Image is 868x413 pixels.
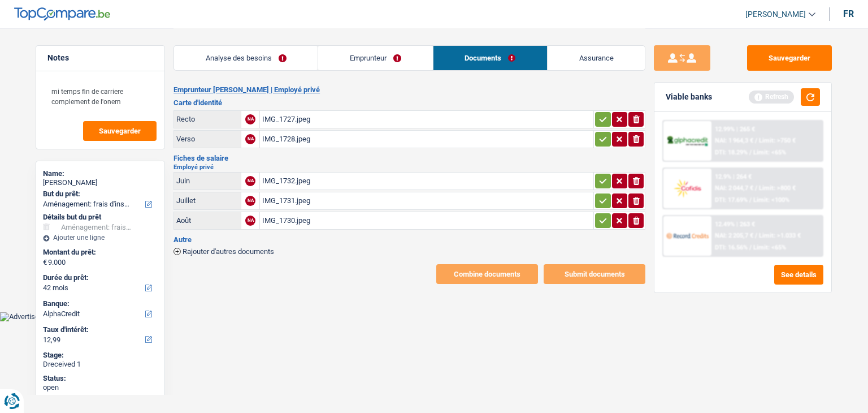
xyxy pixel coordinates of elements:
a: Analyse des besoins [174,46,318,70]
span: / [755,184,757,192]
h3: Autre [173,236,645,243]
div: NA [245,134,255,144]
span: [PERSON_NAME] [745,10,806,19]
a: [PERSON_NAME] [736,5,815,24]
span: DTI: 16.56% [715,244,748,251]
span: DTI: 17.69% [715,196,748,204]
h5: Notes [47,53,153,63]
div: IMG_1731.jpeg [262,192,591,209]
h2: Employé privé [173,164,645,170]
div: IMG_1727.jpeg [262,111,591,128]
div: open [43,383,158,392]
label: Taux d'intérêt: [43,325,155,334]
div: Name: [43,169,158,178]
div: IMG_1728.jpeg [262,131,591,148]
label: Banque: [43,299,155,308]
a: Emprunteur [318,46,432,70]
div: NA [245,114,255,124]
img: AlphaCredit [666,135,708,148]
span: / [755,232,757,239]
h3: Fiches de salaire [173,154,645,162]
div: 12.99% | 265 € [715,126,755,133]
span: NAI: 1 964,3 € [715,137,753,144]
div: NA [245,216,255,226]
span: € [43,258,47,267]
span: NAI: 2 205,7 € [715,232,753,239]
div: 12.9% | 264 € [715,173,752,180]
img: Record Credits [666,225,708,246]
span: Limit: >800 € [759,184,796,192]
div: IMG_1732.jpeg [262,173,591,190]
div: Recto [176,115,238,123]
div: Verso [176,135,238,143]
div: Dreceived 1 [43,360,158,369]
span: Limit: <65% [753,149,786,156]
a: Documents [433,46,547,70]
span: Limit: >1.033 € [759,232,801,239]
div: Juillet [176,196,238,205]
span: Limit: <65% [753,244,786,251]
div: Status: [43,374,158,383]
h2: Emprunteur [PERSON_NAME] | Employé privé [173,85,645,94]
div: IMG_1730.jpeg [262,212,591,229]
div: Refresh [749,91,794,103]
span: / [749,244,752,251]
div: Viable banks [666,92,712,102]
div: 12.49% | 263 € [715,221,755,228]
span: / [749,149,752,156]
img: TopCompare Logo [14,7,110,21]
span: / [755,137,757,144]
a: Assurance [548,46,645,70]
div: Juin [176,177,238,185]
div: [PERSON_NAME] [43,178,158,187]
button: Combine documents [436,264,538,284]
button: Sauvegarder [83,121,157,141]
h3: Carte d'identité [173,99,645,106]
span: Rajouter d'autres documents [183,248,274,255]
button: Submit documents [544,264,645,284]
span: Limit: >750 € [759,137,796,144]
span: DTI: 18.29% [715,149,748,156]
label: But du prêt: [43,190,155,199]
button: See details [774,265,823,285]
button: Sauvegarder [747,45,832,71]
label: Durée du prêt: [43,273,155,282]
span: / [749,196,752,204]
span: Limit: <100% [753,196,789,204]
div: Stage: [43,351,158,360]
label: Montant du prêt: [43,248,155,257]
div: fr [843,8,854,19]
div: Ajouter une ligne [43,234,158,242]
span: NAI: 2 044,7 € [715,184,753,192]
img: Cofidis [666,178,708,199]
div: NA [245,176,255,186]
div: Détails but du prêt [43,213,158,222]
div: NA [245,196,255,206]
span: Sauvegarder [99,127,141,135]
div: Août [176,216,238,225]
button: Rajouter d'autres documents [173,248,274,255]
